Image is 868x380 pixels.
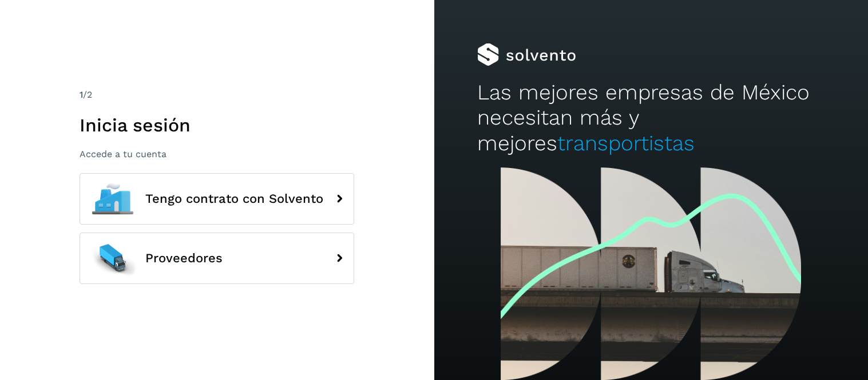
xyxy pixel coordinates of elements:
[557,131,695,155] span: transportistas
[80,149,354,159] p: Accede a tu cuenta
[477,80,825,156] h2: Las mejores empresas de México necesitan más y mejores
[80,88,354,102] div: /2
[145,192,323,206] span: Tengo contrato con Solvento
[80,173,354,225] button: Tengo contrato con Solvento
[80,114,354,136] h1: Inicia sesión
[80,89,83,100] span: 1
[80,233,354,284] button: Proveedores
[145,251,223,265] span: Proveedores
